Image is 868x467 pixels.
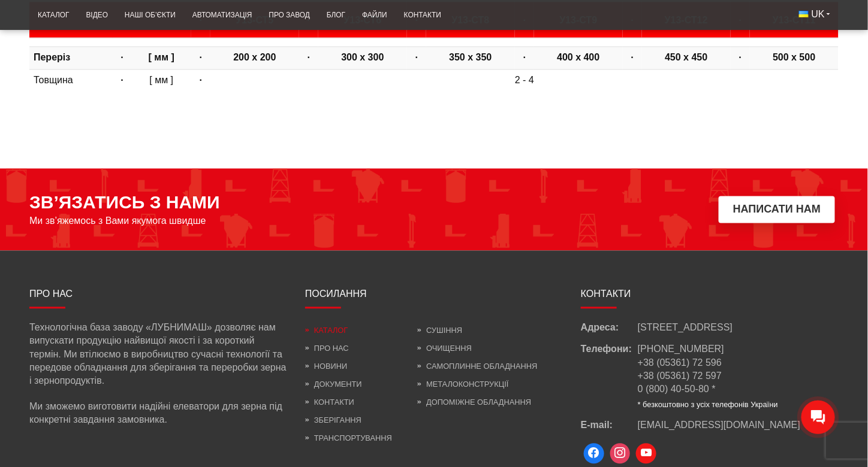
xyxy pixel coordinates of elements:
a: Каталог [29,4,77,27]
a: Каталог [305,326,348,335]
a: +38 (05361) 72 596 [638,358,722,368]
strong: · [200,75,202,86]
a: Блог [318,4,354,27]
b: 400 х 400 [557,53,599,63]
td: [ мм ] [132,69,191,92]
p: Ми зможемо виготовити надійні елеватори для зерна під конкретні завдання замовника. [29,401,287,427]
strong: · [523,53,526,63]
img: Українська [799,11,809,17]
span: [STREET_ADDRESS] [638,322,733,335]
a: Автоматизація [184,4,261,27]
a: Транспортування [305,434,392,443]
b: Переріз [34,53,70,63]
button: UK [791,4,839,25]
a: Контакти [396,4,450,27]
a: Самоплинне обладнання [417,362,537,371]
a: Youtube [633,441,659,467]
span: Посилання [305,289,367,299]
a: Новини [305,362,347,371]
strong: · [120,75,123,86]
span: Контакти [581,289,631,299]
span: [EMAIL_ADDRESS][DOMAIN_NAME] [638,420,800,430]
strong: · [631,53,634,63]
a: Facebook [581,441,607,467]
strong: · [308,53,310,63]
a: [EMAIL_ADDRESS][DOMAIN_NAME] [638,419,800,432]
b: 200 х 200 [233,53,276,63]
button: Написати нам [719,196,835,223]
a: Про завод [261,4,318,27]
td: 2 - 4 [210,69,839,92]
a: Instagram [607,441,634,467]
a: 0 (800) 40-50-80 * [638,384,716,395]
b: [ мм ] [149,53,174,63]
a: Допоміжне обладнання [417,398,531,407]
span: ЗВ’ЯЗАТИСЬ З НАМИ [29,193,220,213]
span: Про нас [29,289,73,299]
a: Наші об’єкти [116,4,184,27]
li: * безкоштовно з усіх телефонів України [638,400,778,411]
td: Товщина [29,69,113,92]
a: Сушіння [417,326,462,335]
b: 300 х 300 [341,53,384,63]
span: Адреса: [581,322,638,335]
a: Документи [305,380,362,389]
b: 450 х 450 [665,53,707,63]
a: Контакти [305,398,354,407]
a: Файли [354,4,396,27]
span: E-mail: [581,419,638,432]
span: UK [812,8,825,21]
a: Очищення [417,344,472,353]
a: Відео [77,4,116,27]
strong: · [200,53,202,63]
span: Ми зв’яжемось з Вами якумога швидше [29,216,206,227]
p: Технологічна база заводу «ЛУБНИМАШ» дозволяє нам випускати продукцію найвищої якості і за коротки... [29,322,287,389]
strong: · [120,53,123,63]
strong: · [415,53,418,63]
a: Зберігання [305,416,361,425]
b: 350 х 350 [449,53,492,63]
a: Про нас [305,344,349,353]
span: Телефони: [581,343,638,410]
a: Металоконструкції [417,380,508,389]
a: [PHONE_NUMBER] [638,344,724,354]
strong: · [739,53,742,63]
a: +38 (05361) 72 597 [638,371,722,381]
b: 500 х 500 [773,53,815,63]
